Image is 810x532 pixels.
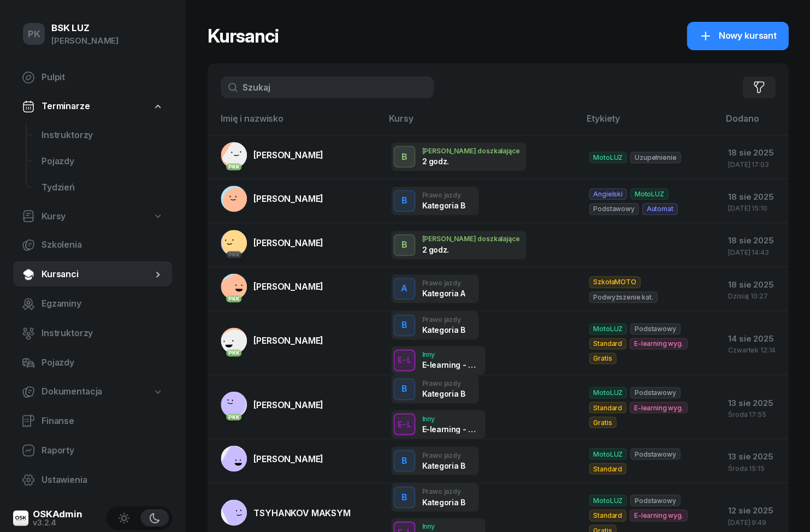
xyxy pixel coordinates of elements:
[630,152,680,163] span: Uzupełnienie
[589,152,627,163] span: MotoLUZ
[393,146,415,168] button: B
[422,147,519,154] div: [PERSON_NAME] doszkalające
[397,488,412,506] div: B
[42,356,163,370] span: Pojazdy
[33,122,172,148] a: Instruktorzy
[589,291,657,303] span: Podwyższenie kat.
[589,188,627,200] span: Angielski
[589,463,626,474] span: Standard
[13,510,28,525] img: logo-xs@2x.png
[28,29,40,39] span: PK
[42,473,163,487] span: Ustawienia
[42,99,90,113] span: Terminarze
[629,509,687,521] span: E-learning wyg.
[589,387,627,398] span: MotoLUZ
[13,408,172,434] a: Finanse
[630,323,679,334] span: Podstawowy
[42,326,163,340] span: Instruktorzy
[422,235,519,242] div: [PERSON_NAME] doszkalające
[253,150,323,160] span: [PERSON_NAME]
[221,391,323,417] a: PKK[PERSON_NAME]
[397,236,412,254] div: B
[33,518,82,526] div: v3.2.4
[728,205,779,212] div: [DATE] 15:10
[589,203,638,214] span: Podstawowy
[718,29,776,43] span: Nowy kursant
[589,276,640,288] span: SzkołaMOTO
[422,289,465,298] div: Kategoria A
[226,295,242,302] div: PKK
[42,267,152,282] span: Kursanci
[397,451,412,470] div: B
[393,450,415,471] button: B
[422,325,465,334] div: Kategoria B
[221,499,350,525] a: TSYHANKOV MAKSYM
[589,402,626,413] span: Standard
[42,297,163,311] span: Egzaminy
[13,467,172,493] a: Ustawienia
[630,387,679,398] span: Podstawowy
[719,111,788,135] th: Dodano
[728,503,779,517] div: 12 sie 2025
[253,193,323,204] span: [PERSON_NAME]
[13,232,172,258] a: Szkolenia
[728,396,779,410] div: 13 sie 2025
[629,402,687,413] span: E-learning wyg.
[393,234,415,256] button: B
[221,230,323,256] a: PKK[PERSON_NAME]
[728,278,779,292] div: 18 sie 2025
[393,278,415,300] button: A
[728,146,779,160] div: 18 sie 2025
[13,204,172,229] a: Kursy
[42,443,163,457] span: Raporty
[13,94,172,119] a: Terminarze
[51,23,119,33] div: BSK LUZ
[422,351,478,358] div: Inny
[397,380,412,398] div: B
[589,352,616,364] span: Gratis
[253,399,323,410] span: [PERSON_NAME]
[253,507,350,518] span: TSYHANKOV MAKSYM
[422,360,478,369] div: E-learning - 90 dni
[382,111,580,135] th: Kursy
[589,509,626,521] span: Standard
[221,273,323,300] a: PKK[PERSON_NAME]
[630,494,679,506] span: Podstawowy
[422,245,478,254] div: 2 godz.
[422,522,478,529] div: Inny
[728,292,779,300] div: Dzisiaj 10:27
[221,445,323,471] a: [PERSON_NAME]
[728,161,779,168] div: [DATE] 17:03
[13,350,172,376] a: Pojazdy
[253,335,323,346] span: [PERSON_NAME]
[33,509,82,518] div: OSKAdmin
[422,192,465,199] div: Prawo jazdy
[728,464,779,471] div: Środa 15:15
[728,410,779,417] div: Środa 17:55
[42,154,163,169] span: Pojazdy
[589,448,627,459] span: MotoLUZ
[33,175,172,201] a: Tydzień
[630,188,668,200] span: MotoLUZ
[226,349,242,356] div: PKK
[589,338,626,349] span: Standard
[393,378,415,400] button: B
[226,413,242,420] div: PKK
[728,518,779,525] div: [DATE] 9:49
[422,461,465,470] div: Kategoria B
[226,163,242,170] div: PKK
[728,249,779,256] div: [DATE] 14:43
[42,414,163,428] span: Finanse
[226,251,242,258] div: PKK
[393,349,415,371] button: E-L
[221,327,323,354] a: PKK[PERSON_NAME]
[422,279,465,286] div: Prawo jazdy
[253,453,323,464] span: [PERSON_NAME]
[728,449,779,463] div: 13 sie 2025
[589,323,627,334] span: MotoLUZ
[42,238,163,252] span: Szkolenia
[397,279,412,298] div: A
[422,157,478,166] div: 2 godz.
[630,448,679,459] span: Podstawowy
[422,380,465,387] div: Prawo jazdy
